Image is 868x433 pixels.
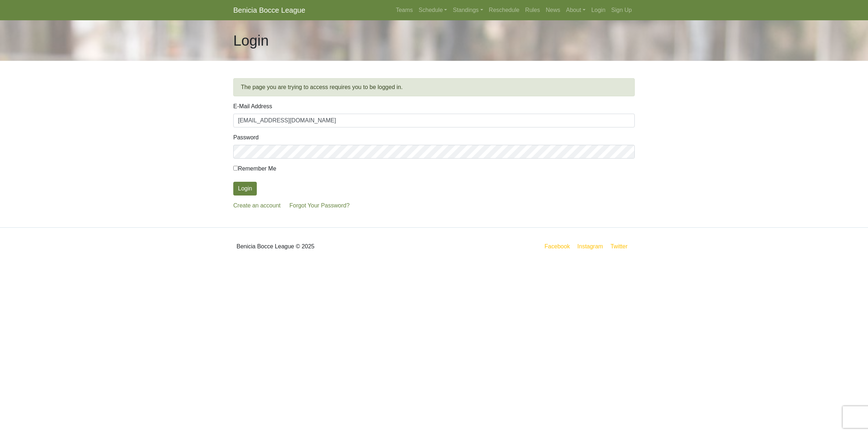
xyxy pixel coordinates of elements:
[588,3,608,17] a: Login
[233,166,238,171] input: Remember Me
[233,133,259,142] label: Password
[609,242,633,251] a: Twitter
[228,234,434,260] div: Benicia Bocce League © 2025
[233,78,635,96] div: The page you are trying to access requires you to be logged in.
[233,182,257,196] button: Login
[576,242,604,251] a: Instagram
[416,3,450,17] a: Schedule
[608,3,635,17] a: Sign Up
[233,102,272,111] label: E-Mail Address
[486,3,523,17] a: Reschedule
[543,3,563,17] a: News
[450,3,486,17] a: Standings
[233,32,269,49] h1: Login
[233,3,305,17] a: Benicia Bocce League
[543,242,571,251] a: Facebook
[522,3,543,17] a: Rules
[233,202,281,209] a: Create an account
[233,164,276,173] label: Remember Me
[563,3,588,17] a: About
[289,202,349,209] a: Forgot Your Password?
[393,3,416,17] a: Teams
